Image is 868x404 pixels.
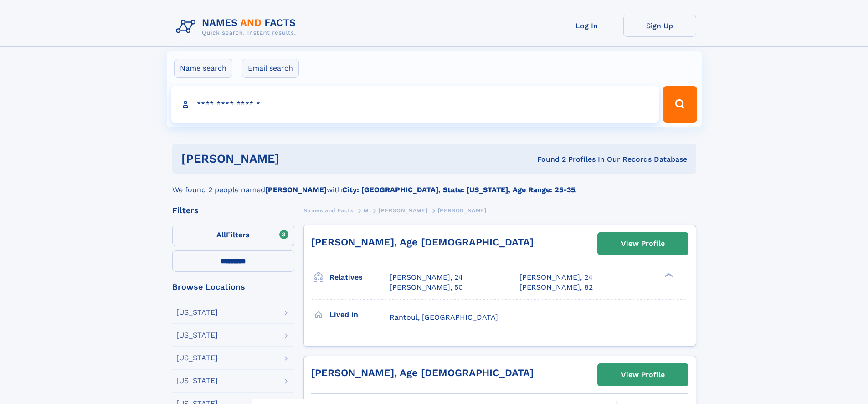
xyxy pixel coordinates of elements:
[621,364,665,385] div: View Profile
[623,15,696,37] a: Sign Up
[438,207,487,214] span: [PERSON_NAME]
[598,233,688,255] a: View Profile
[379,205,427,216] a: [PERSON_NAME]
[176,332,218,339] div: [US_STATE]
[390,282,463,292] a: [PERSON_NAME], 50
[171,86,659,123] input: search input
[311,236,534,248] a: [PERSON_NAME], Age [DEMOGRAPHIC_DATA]
[621,233,665,254] div: View Profile
[242,59,299,78] label: Email search
[663,86,697,123] button: Search Button
[172,174,696,195] div: We found 2 people named with .
[311,367,534,378] a: [PERSON_NAME], Age [DEMOGRAPHIC_DATA]
[174,59,232,78] label: Name search
[329,307,390,322] h3: Lived in
[265,185,327,194] b: [PERSON_NAME]
[379,207,427,214] span: [PERSON_NAME]
[172,206,294,215] div: Filters
[176,309,218,316] div: [US_STATE]
[598,364,688,386] a: View Profile
[390,272,463,282] a: [PERSON_NAME], 24
[172,225,294,246] label: Filters
[172,15,303,39] img: Logo Names and Facts
[550,15,623,37] a: Log In
[364,207,369,214] span: M
[176,354,218,362] div: [US_STATE]
[329,270,390,285] h3: Relatives
[390,313,498,322] span: Rantoul, [GEOGRAPHIC_DATA]
[519,272,593,282] a: [PERSON_NAME], 24
[519,282,593,292] a: [PERSON_NAME], 82
[303,205,354,216] a: Names and Facts
[172,283,294,291] div: Browse Locations
[364,205,369,216] a: M
[181,153,408,164] h1: [PERSON_NAME]
[216,230,226,239] span: All
[408,154,687,164] div: Found 2 Profiles In Our Records Database
[176,377,218,384] div: [US_STATE]
[663,272,673,278] div: ❯
[342,185,575,194] b: City: [GEOGRAPHIC_DATA], State: [US_STATE], Age Range: 25-35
